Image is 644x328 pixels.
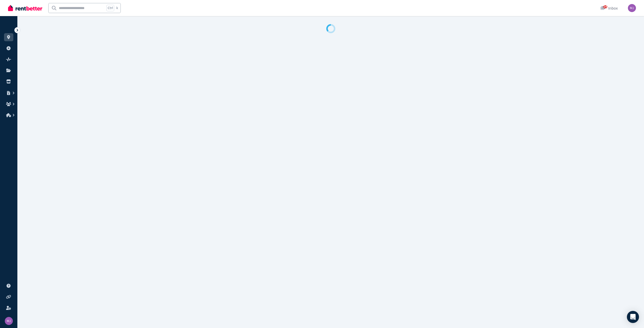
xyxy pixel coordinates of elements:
img: RentBetter [8,4,42,12]
img: Michael Josefski [5,317,13,325]
div: Inbox [600,6,618,11]
img: Michael Josefski [628,4,636,12]
span: 14 [603,5,607,8]
span: k [116,6,118,10]
div: Open Intercom Messenger [627,311,639,323]
span: Ctrl [106,5,114,11]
